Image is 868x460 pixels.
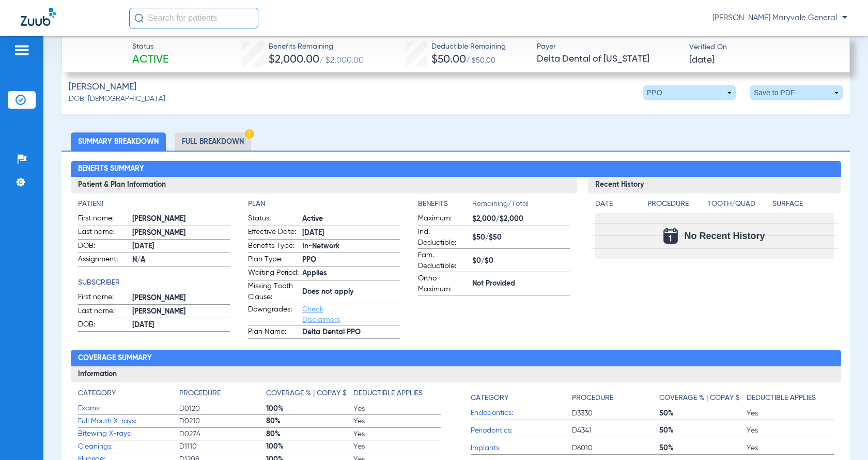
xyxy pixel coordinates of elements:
[588,177,841,194] h3: Recent History
[266,388,347,399] h4: Coverage % | Copay $
[471,393,508,404] h4: Category
[78,213,129,226] span: First name:
[747,443,834,453] span: Yes
[747,408,834,419] span: Yes
[418,213,469,226] span: Maximum:
[431,54,466,65] span: $50.00
[643,85,736,100] button: PPO
[134,13,144,23] img: Search Icon
[78,306,129,318] span: Last name:
[747,425,834,436] span: Yes
[302,306,340,323] a: Check Disclaimers
[269,54,319,65] span: $2,000.00
[132,320,230,331] span: [DATE]
[595,199,639,213] app-breakdown-title: Date
[71,132,166,151] li: Summary Breakdown
[69,94,165,105] span: DOB: [DEMOGRAPHIC_DATA]
[78,388,116,399] h4: Category
[418,199,472,213] app-breakdown-title: Benefits
[750,85,843,100] button: Save to PDF
[689,42,833,53] span: Verified On
[248,199,400,210] h4: Plan
[266,388,353,403] app-breakdown-title: Coverage % | Copay $
[418,199,472,210] h4: Benefits
[353,388,423,399] h4: Deductible Applies
[132,41,168,52] span: Status
[78,199,230,210] h4: Patient
[248,327,299,339] span: Plan Name:
[179,404,267,414] span: D0120
[353,441,441,452] span: Yes
[78,254,129,266] span: Assignment:
[689,54,715,67] span: [DATE]
[537,41,680,52] span: Payer
[302,327,400,338] span: Delta Dental PPO
[13,44,30,56] img: hamburger-icon
[471,425,572,436] span: Periodontics:
[179,388,267,403] app-breakdown-title: Procedure
[572,443,659,453] span: D6010
[659,443,747,453] span: 50%
[266,441,353,452] span: 100%
[71,366,841,383] h3: Information
[572,393,613,404] h4: Procedure
[132,214,230,225] span: [PERSON_NAME]
[266,429,353,439] span: 80%
[471,388,572,407] app-breakdown-title: Category
[572,388,659,407] app-breakdown-title: Procedure
[71,161,841,177] h2: Benefits Summary
[472,256,570,266] span: $0/$0
[747,388,834,407] app-breakdown-title: Deductible Applies
[659,425,747,436] span: 50%
[353,429,441,439] span: Yes
[248,241,299,253] span: Benefits Type:
[418,227,469,248] span: Ind. Deductible:
[684,231,765,241] span: No Recent History
[663,228,678,244] img: Calendar
[302,241,400,252] span: In-Network
[269,41,364,52] span: Benefits Remaining
[431,41,506,52] span: Deductible Remaining
[71,177,577,194] h3: Patient & Plan Information
[659,393,740,404] h4: Coverage % | Copay $
[129,8,258,28] input: Search for patients
[248,281,299,303] span: Missing Tooth Clause:
[179,416,267,426] span: D0210
[132,306,230,317] span: [PERSON_NAME]
[353,404,441,414] span: Yes
[472,232,570,243] span: $50/$50
[816,410,868,460] iframe: Chat Widget
[179,441,267,452] span: D1110
[353,388,441,403] app-breakdown-title: Deductible Applies
[572,425,659,436] span: D4341
[179,388,221,399] h4: Procedure
[418,273,469,295] span: Ortho Maximum:
[712,13,847,23] span: [PERSON_NAME] Maryvale General
[747,393,816,404] h4: Deductible Applies
[78,277,230,288] app-breakdown-title: Subscriber
[248,227,299,239] span: Effective Date:
[302,255,400,265] span: PPO
[707,199,769,213] app-breakdown-title: Tooth/Quad
[132,53,168,67] span: Active
[132,228,230,239] span: [PERSON_NAME]
[418,250,469,272] span: Fam. Deductible:
[69,81,136,94] span: [PERSON_NAME]
[302,228,400,239] span: [DATE]
[175,132,251,151] li: Full Breakdown
[471,408,572,419] span: Endodontics:
[248,213,299,226] span: Status:
[248,268,299,280] span: Waiting Period:
[132,255,230,265] span: N/A
[472,278,570,289] span: Not Provided
[266,404,353,414] span: 100%
[78,319,129,332] span: DOB:
[132,241,230,252] span: [DATE]
[245,129,254,139] img: Hazard
[78,416,179,427] span: Full Mouth X-rays:
[266,416,353,426] span: 80%
[78,428,179,439] span: Bitewing X-rays:
[78,227,129,239] span: Last name:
